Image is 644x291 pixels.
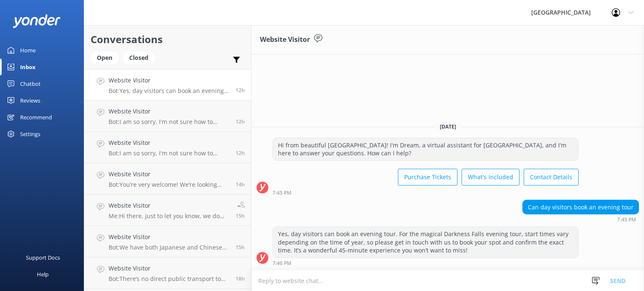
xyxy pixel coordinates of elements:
[109,149,229,157] p: Bot: I am so sorry, I'm not sure how to answer that question. Are you able to phrase it another w...
[273,190,579,196] div: Aug 26 2025 07:45pm (UTC +10:00) Australia/Brisbane
[20,75,41,92] div: Chatbot
[435,123,461,130] span: [DATE]
[91,52,119,64] div: Open
[236,181,245,188] span: Aug 26 2025 05:53pm (UTC +10:00) Australia/Brisbane
[617,217,636,222] strong: 7:45 PM
[84,163,251,195] a: Website VisitorBot:You’re very welcome! We’re looking forward to welcoming you to [GEOGRAPHIC_DAT...
[273,191,291,196] strong: 7:45 PM
[20,59,36,75] div: Inbox
[84,100,251,132] a: Website VisitorBot:I am so sorry, I'm not sure how to answer that question. Are you able to phras...
[273,260,579,266] div: Aug 26 2025 07:46pm (UTC +10:00) Australia/Brisbane
[109,107,229,116] h4: Website Visitor
[84,258,251,289] a: Website VisitorBot:There’s no direct public transport to the Park, but some bus tours include us ...
[273,227,578,258] div: Yes, day visitors can book an evening tour. For the magical Darkness Falls evening tour, start ti...
[91,53,123,62] a: Open
[13,14,61,28] img: yonder-white-logo.png
[236,275,245,282] span: Aug 26 2025 01:50pm (UTC +10:00) Australia/Brisbane
[236,118,245,125] span: Aug 26 2025 07:42pm (UTC +10:00) Australia/Brisbane
[84,195,251,226] a: Website VisitorMe:Hi there, just to let you know, we do have potable water in the van park - it's...
[109,275,229,283] p: Bot: There’s no direct public transport to the Park, but some bus tours include us as a stop. Che...
[109,181,229,188] p: Bot: You’re very welcome! We’re looking forward to welcoming you to [GEOGRAPHIC_DATA] soon - can’...
[236,87,245,94] span: Aug 26 2025 07:45pm (UTC +10:00) Australia/Brisbane
[26,249,60,266] div: Support Docs
[20,126,40,142] div: Settings
[20,109,52,126] div: Recommend
[109,244,229,251] p: Bot: We have both Japanese and Chinese speaking guides here at [GEOGRAPHIC_DATA], ready to take y...
[109,87,229,95] p: Bot: Yes, day visitors can book an evening tour. For the magical Darkness Falls evening tour, sta...
[522,216,639,222] div: Aug 26 2025 07:45pm (UTC +10:00) Australia/Brisbane
[109,76,229,85] h4: Website Visitor
[273,261,291,266] strong: 7:46 PM
[109,264,229,273] h4: Website Visitor
[273,138,578,160] div: Hi from beautiful [GEOGRAPHIC_DATA]! I'm Dream, a virtual assistant for [GEOGRAPHIC_DATA], and I'...
[524,169,579,185] button: Contact Details
[109,170,229,179] h4: Website Visitor
[109,232,229,242] h4: Website Visitor
[84,132,251,163] a: Website VisitorBot:I am so sorry, I'm not sure how to answer that question. Are you able to phras...
[109,118,229,126] p: Bot: I am so sorry, I'm not sure how to answer that question. Are you able to phrase it another w...
[523,200,639,214] div: Can day visitors book an evening tour
[236,244,245,251] span: Aug 26 2025 04:20pm (UTC +10:00) Australia/Brisbane
[109,201,229,210] h4: Website Visitor
[236,212,245,219] span: Aug 26 2025 04:44pm (UTC +10:00) Australia/Brisbane
[20,92,40,109] div: Reviews
[123,53,159,62] a: Closed
[123,52,155,64] div: Closed
[462,169,519,185] button: What's Included
[84,226,251,258] a: Website VisitorBot:We have both Japanese and Chinese speaking guides here at [GEOGRAPHIC_DATA], r...
[109,212,229,220] p: Me: Hi there, just to let you know, we do have potable water in the van park - it's on town water...
[37,266,49,283] div: Help
[260,34,310,45] h3: Website Visitor
[236,149,245,157] span: Aug 26 2025 07:18pm (UTC +10:00) Australia/Brisbane
[20,42,36,59] div: Home
[84,69,251,100] a: Website VisitorBot:Yes, day visitors can book an evening tour. For the magical Darkness Falls eve...
[109,138,229,147] h4: Website Visitor
[91,31,245,47] h2: Conversations
[398,169,457,185] button: Purchase Tickets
